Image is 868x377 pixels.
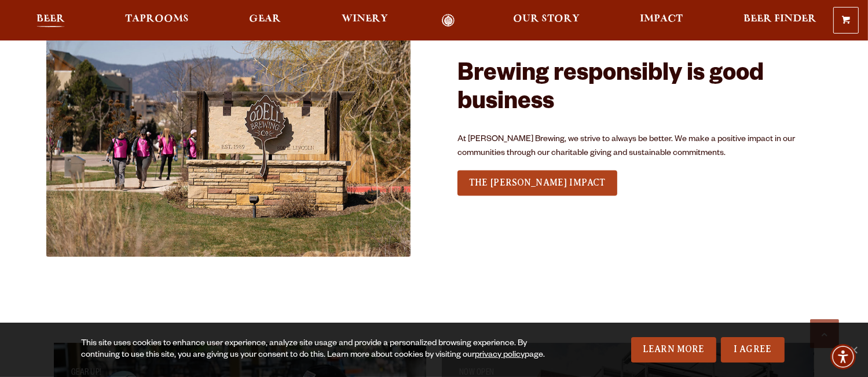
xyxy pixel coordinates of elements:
[506,14,587,27] a: Our Story
[633,14,691,27] a: Impact
[81,338,567,361] div: This site uses cookies to enhance user experience, analyze site usage and provide a personalized ...
[631,337,716,363] a: Learn More
[249,14,281,24] span: Gear
[457,133,822,161] p: At [PERSON_NAME] Brewing, we strive to always be better. We make a positive impact in our communi...
[457,169,617,198] div: See Our Full LineUp
[241,14,288,27] a: Gear
[640,14,683,24] span: Impact
[475,351,525,360] a: privacy policy
[118,14,196,27] a: Taprooms
[125,14,189,24] span: Taprooms
[426,14,470,27] a: Odell Home
[721,337,785,363] a: I Agree
[513,14,580,24] span: Our Story
[736,14,824,27] a: Beer Finder
[36,14,65,24] span: Beer
[342,14,388,24] span: Winery
[457,62,822,118] h2: Brewing responsibly is good business
[29,14,72,27] a: Beer
[469,178,606,188] span: THE [PERSON_NAME] IMPACT
[457,171,617,196] a: THE [PERSON_NAME] IMPACT
[744,14,816,24] span: Beer Finder
[334,14,395,27] a: Winery
[46,9,411,257] img: impact_2
[810,319,839,348] a: Scroll to top
[830,344,856,369] div: Accessibility Menu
